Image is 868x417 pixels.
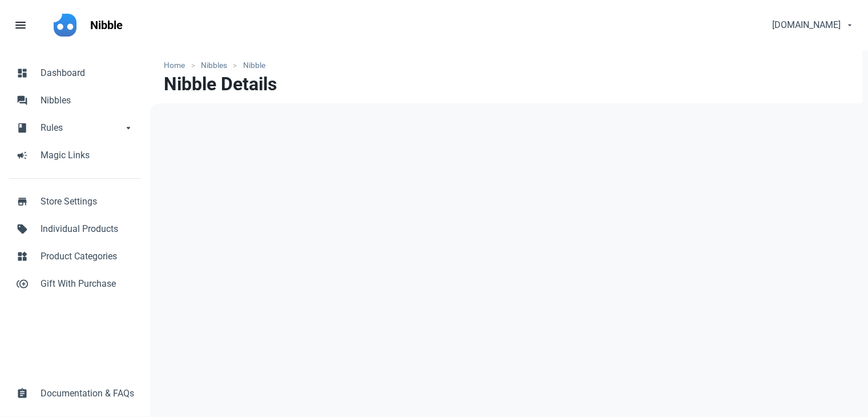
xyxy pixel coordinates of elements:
a: storeStore Settings [9,188,141,215]
span: Nibbles [41,94,134,107]
span: Store Settings [41,195,134,209]
span: sell [17,222,28,234]
span: forum [17,94,28,105]
span: arrow_drop_down [123,121,134,133]
span: [DOMAIN_NAME] [772,18,841,32]
a: sellIndividual Products [9,215,141,243]
span: Product Categories [41,250,134,263]
a: Home [164,59,191,71]
a: Nibbles [195,59,233,71]
span: control_point_duplicate [17,277,28,288]
a: bookRulesarrow_drop_down [9,114,141,142]
span: store [17,195,28,206]
a: campaignMagic Links [9,142,141,169]
nav: breadcrumbs [150,50,862,74]
p: Nibble [90,17,123,33]
span: Gift With Purchase [41,277,134,291]
span: Magic Links [41,149,134,162]
a: Nibble [83,9,130,41]
span: Documentation & FAQs [41,387,134,400]
a: dashboardDashboard [9,59,141,87]
a: widgetsProduct Categories [9,243,141,270]
button: [DOMAIN_NAME] [762,14,861,37]
h1: Nibble Details [164,74,277,94]
span: widgets [17,250,28,261]
span: Individual Products [41,222,134,236]
span: book [17,121,28,133]
span: Rules [41,121,123,135]
span: campaign [17,149,28,160]
span: menu [14,18,27,32]
a: assignmentDocumentation & FAQs [9,380,141,407]
span: dashboard [17,66,28,78]
a: control_point_duplicateGift With Purchase [9,270,141,298]
a: forumNibbles [9,87,141,114]
span: assignment [17,387,28,398]
span: Dashboard [41,66,134,80]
